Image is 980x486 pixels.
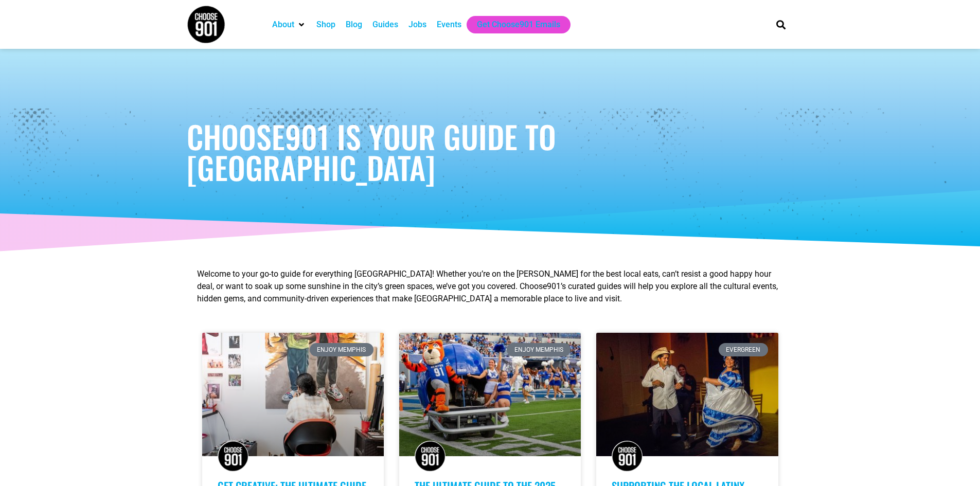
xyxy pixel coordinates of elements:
[187,121,794,183] h1: Choose901 is Your Guide to [GEOGRAPHIC_DATA]​
[346,19,362,31] a: Blog
[202,333,384,456] a: An artist sits in a chair painting a large portrait of two young musicians playing brass instrume...
[310,343,373,356] div: Enjoy Memphis
[415,441,446,472] img: Choose901
[719,343,768,356] div: Evergreen
[399,333,581,456] a: A mascot and cheerleaders on a blue vehicle celebrate on a football field, with more cheerleaders...
[272,19,294,31] a: About
[218,441,248,472] img: Choose901
[437,19,461,31] a: Events
[612,441,643,472] img: Choose901
[477,19,560,31] a: Get Choose901 Emails
[372,19,398,31] a: Guides
[316,19,335,31] a: Shop
[507,343,571,356] div: Enjoy Memphis
[772,16,789,33] div: Search
[267,16,311,33] div: About
[408,19,426,31] a: Jobs
[267,16,759,33] nav: Main nav
[197,268,783,305] p: Welcome to your go-to guide for everything [GEOGRAPHIC_DATA]! Whether you’re on the [PERSON_NAME]...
